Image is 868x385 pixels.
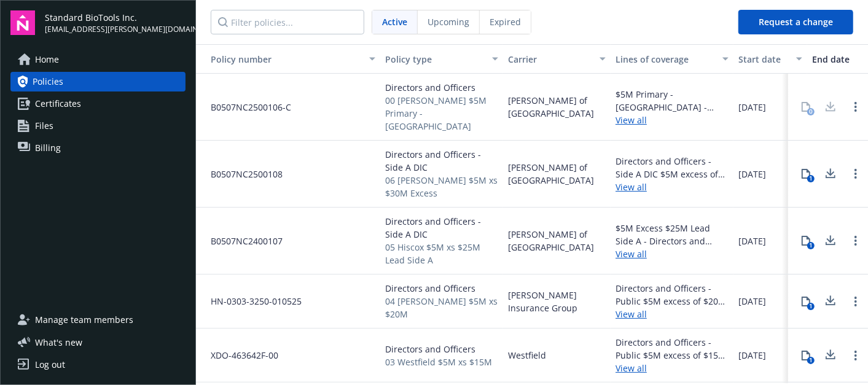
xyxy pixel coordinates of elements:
div: Directors and Officers - Side A DIC $5M excess of $30M - Excess [616,155,729,181]
span: [DATE] [738,168,766,181]
a: Home [10,50,186,69]
button: Policy type [380,44,503,74]
div: Toggle SortBy [201,53,362,66]
div: Carrier [508,53,592,66]
span: [PERSON_NAME] of [GEOGRAPHIC_DATA] [508,94,606,120]
div: $5M Primary - [GEOGRAPHIC_DATA] - Directors and Officers - Public [616,88,729,114]
span: [DATE] [738,101,766,114]
span: Billing [35,138,61,158]
button: Carrier [503,44,611,74]
button: Standard BioTools Inc.[EMAIL_ADDRESS][PERSON_NAME][DOMAIN_NAME] [45,10,186,35]
button: Start date [733,44,807,74]
span: Certificates [35,94,81,114]
div: Lines of coverage [616,53,715,66]
span: B0507NC2500108 [201,168,283,181]
div: Policy number [201,53,362,66]
a: Open options [848,166,863,181]
div: Start date [738,53,789,66]
span: Policies [33,72,63,91]
span: Standard BioTools Inc. [45,11,186,24]
span: Directors and Officers - Side A DIC [385,148,498,174]
a: Files [10,116,186,136]
div: End date [812,53,862,66]
span: Directors and Officers - Side A DIC [385,215,498,241]
span: Expired [490,15,521,28]
input: Filter policies... [211,10,364,34]
span: Home [35,50,59,69]
a: View all [616,114,729,126]
span: 06 [PERSON_NAME] $5M xs $30M Excess [385,174,498,200]
span: [EMAIL_ADDRESS][PERSON_NAME][DOMAIN_NAME] [45,24,186,35]
a: Policies [10,72,186,91]
a: Certificates [10,94,186,114]
a: Billing [10,138,186,158]
span: Files [35,116,53,136]
div: $5M Excess $25M Lead Side A - Directors and Officers - Side A DIC [616,222,729,247]
button: Request a change [738,10,853,34]
span: Active [382,15,407,28]
a: Open options [848,99,863,114]
button: 1 [794,161,818,186]
span: [PERSON_NAME] of [GEOGRAPHIC_DATA] [508,161,606,187]
img: navigator-logo.svg [10,10,35,35]
span: B0507NC2500106-C [201,101,291,114]
span: Directors and Officers [385,81,498,94]
button: Lines of coverage [611,44,733,74]
div: 1 [807,175,815,182]
span: 00 [PERSON_NAME] $5M Primary - [GEOGRAPHIC_DATA] [385,94,498,133]
div: Policy type [385,53,485,66]
span: Upcoming [428,15,469,28]
a: View all [616,181,729,193]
